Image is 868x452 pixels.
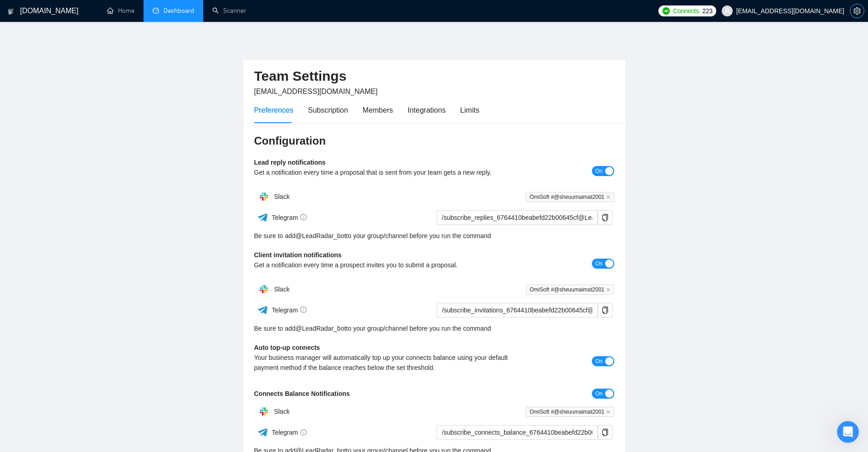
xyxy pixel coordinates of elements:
[460,104,479,116] div: Limits
[300,214,307,220] span: info-circle
[850,4,864,18] button: setting
[595,389,602,399] span: On
[254,104,293,116] div: Preferences
[308,104,348,116] div: Subscription
[606,287,611,292] span: close
[598,307,612,314] span: copy
[300,307,307,313] span: info-circle
[254,390,350,397] b: Connects Balance Notifications
[257,212,268,223] img: ww3wtPAAAAAElFTkSuQmCC
[606,195,611,199] span: close
[526,192,614,202] span: OmiSoft #@sheuumaimat2001
[255,187,273,206] img: hpQkSZIkSZIkSZIkSZIkSZIkSZIkSZIkSZIkSZIkSZIkSZIkSZIkSZIkSZIkSZIkSZIkSZIkSZIkSZIkSZIkSZIkSZIkSZIkS...
[254,88,378,95] span: [EMAIL_ADDRESS][DOMAIN_NAME]
[274,408,289,415] span: Slack
[598,425,612,440] button: copy
[107,7,134,15] a: homeHome
[254,353,524,373] div: Your business manager will automatically top up your connects balance using your default payment ...
[8,4,14,19] img: logo
[272,307,307,314] span: Telegram
[408,104,446,116] div: Integrations
[272,214,307,221] span: Telegram
[363,104,393,116] div: Members
[702,6,712,16] span: 223
[254,159,326,166] b: Lead reply notifications
[296,231,346,241] a: @LeadRadar_bot
[255,280,273,298] img: hpQkSZIkSZIkSZIkSZIkSZIkSZIkSZIkSZIkSZIkSZIkSZIkSZIkSZIkSZIkSZIkSZIkSZIkSZIkSZIkSZIkSZIkSZIkSZIkS...
[598,210,612,225] button: copy
[300,429,307,436] span: info-circle
[153,7,194,15] a: dashboardDashboard
[254,251,342,259] b: Client invitation notifications
[257,426,268,438] img: ww3wtPAAAAAElFTkSuQmCC
[254,134,614,148] h3: Configuration
[598,429,612,436] span: copy
[526,285,614,295] span: OmiSoft #@sheuumaimat2001
[254,231,614,241] div: Be sure to add to your group/channel before you run the command
[255,402,273,421] img: hpQkSZIkSZIkSZIkSZIkSZIkSZIkSZIkSZIkSZIkSZIkSZIkSZIkSZIkSZIkSZIkSZIkSZIkSZIkSZIkSZIkSZIkSZIkSZIkS...
[663,7,670,15] img: upwork-logo.png
[673,6,700,16] span: Connects:
[254,344,320,351] b: Auto top-up connects
[254,323,614,333] div: Be sure to add to your group/channel before you run the command
[526,407,614,417] span: OmiSoft #@sheuumaimat2001
[254,167,524,177] div: Get a notification every time a proposal that is sent from your team gets a new reply.
[257,304,268,316] img: ww3wtPAAAAAElFTkSuQmCC
[598,214,612,221] span: copy
[272,429,307,436] span: Telegram
[254,67,614,86] h2: Team Settings
[212,7,246,15] a: searchScanner
[724,8,730,14] span: user
[850,7,864,15] a: setting
[595,166,602,176] span: On
[598,303,612,317] button: copy
[274,286,289,293] span: Slack
[837,421,859,443] iframe: Intercom live chat
[606,410,611,414] span: close
[254,260,524,270] div: Get a notification every time a prospect invites you to submit a proposal.
[595,259,602,269] span: On
[850,7,864,15] span: setting
[595,356,602,366] span: On
[274,193,289,200] span: Slack
[296,323,346,333] a: @LeadRadar_bot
